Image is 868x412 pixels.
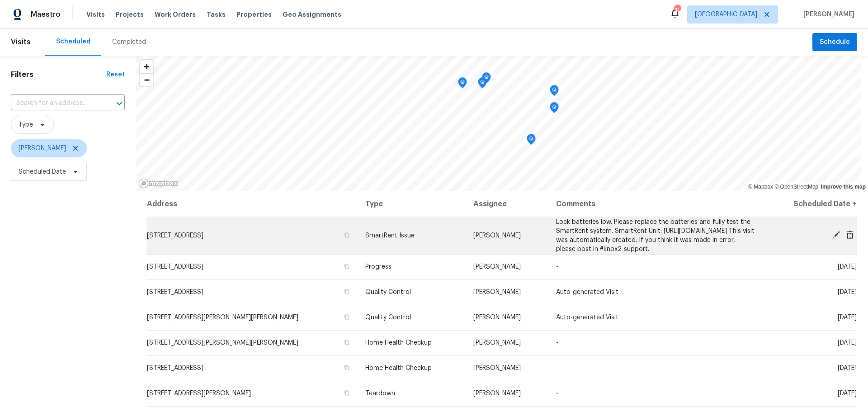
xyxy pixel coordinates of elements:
span: Visits [86,10,105,19]
span: Schedule [820,37,850,48]
button: Copy Address [343,364,351,372]
span: [PERSON_NAME] [473,232,521,239]
div: Map marker [458,77,467,91]
span: Tasks [207,11,226,18]
span: Quality Control [365,289,411,295]
div: Map marker [527,134,536,148]
span: - [556,340,558,346]
span: Edit [830,231,843,239]
span: [GEOGRAPHIC_DATA] [695,10,757,19]
span: Projects [116,10,144,19]
span: Scheduled Date [19,167,66,176]
button: Open [113,97,126,110]
input: Search for an address... [11,96,99,110]
span: Teardown [365,390,395,397]
span: [PERSON_NAME] [19,144,66,153]
span: [DATE] [838,340,857,346]
span: [STREET_ADDRESS][PERSON_NAME][PERSON_NAME] [147,314,298,321]
span: Cancel [843,231,857,239]
span: Home Health Checkup [365,365,432,371]
span: [DATE] [838,289,857,295]
button: Copy Address [343,262,351,270]
span: [PERSON_NAME] [473,365,521,371]
span: [DATE] [838,264,857,270]
span: Work Orders [155,10,196,19]
button: Copy Address [343,389,351,397]
span: Zoom out [140,74,153,86]
span: [STREET_ADDRESS] [147,289,203,295]
button: Copy Address [343,288,351,296]
span: [DATE] [838,314,857,321]
button: Zoom in [140,60,153,73]
a: Improve this map [821,184,866,190]
canvas: Map [136,56,861,191]
th: Scheduled Date ↑ [762,191,857,217]
button: Copy Address [343,338,351,346]
span: Quality Control [365,314,411,321]
a: OpenStreetMap [774,184,818,190]
span: Maestro [31,10,61,19]
div: Map marker [550,102,559,116]
span: Geo Assignments [283,10,341,19]
span: Auto-generated Visit [556,314,618,321]
div: Reset [106,70,125,79]
button: Copy Address [343,313,351,321]
span: [PERSON_NAME] [473,340,521,346]
button: Zoom out [140,73,153,86]
span: [PERSON_NAME] [800,10,854,19]
span: [STREET_ADDRESS] [147,264,203,270]
a: Mapbox homepage [138,178,178,189]
span: [DATE] [838,390,857,397]
th: Comments [549,191,762,217]
span: Home Health Checkup [365,340,432,346]
span: Properties [236,10,272,19]
span: SmartRent Issue [365,232,415,239]
div: 11 [674,5,680,14]
span: Lock batteries low. Please replace the batteries and fully test the SmartRent system. SmartRent U... [556,219,755,252]
div: Map marker [482,72,491,86]
span: [STREET_ADDRESS] [147,365,203,371]
span: [PERSON_NAME] [473,289,521,295]
span: [DATE] [838,365,857,371]
button: Schedule [812,33,857,52]
span: [STREET_ADDRESS] [147,232,203,239]
span: - [556,264,558,270]
span: [PERSON_NAME] [473,314,521,321]
span: Type [19,120,33,129]
h1: Filters [11,70,106,79]
span: Visits [11,32,31,52]
th: Address [146,191,358,217]
span: [STREET_ADDRESS][PERSON_NAME] [147,390,251,397]
button: Copy Address [343,231,351,239]
a: Mapbox [748,184,773,190]
div: Map marker [550,85,559,99]
div: Scheduled [56,37,90,46]
th: Type [358,191,466,217]
span: Progress [365,264,392,270]
span: - [556,390,558,397]
span: [PERSON_NAME] [473,390,521,397]
div: Map marker [478,77,487,91]
span: Auto-generated Visit [556,289,618,295]
span: [PERSON_NAME] [473,264,521,270]
span: - [556,365,558,371]
div: Completed [112,38,146,47]
th: Assignee [466,191,549,217]
span: [STREET_ADDRESS][PERSON_NAME][PERSON_NAME] [147,340,298,346]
